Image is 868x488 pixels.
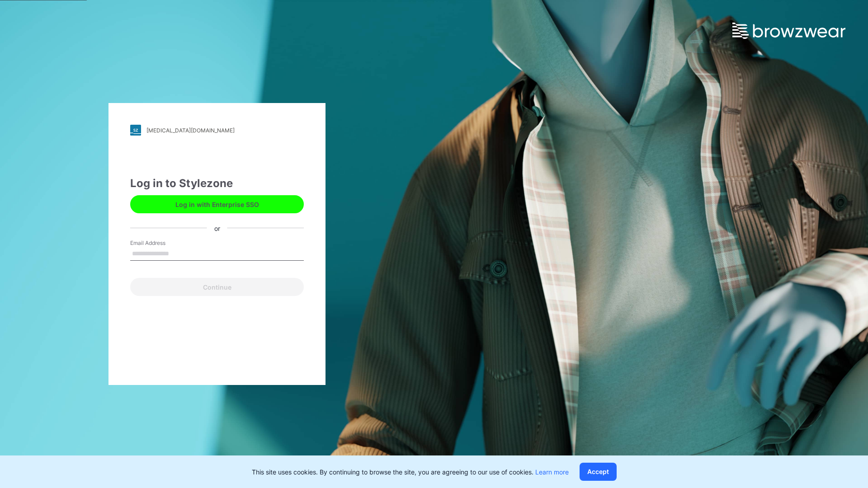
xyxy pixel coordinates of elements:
[130,125,304,136] a: [MEDICAL_DATA][DOMAIN_NAME]
[207,223,227,233] div: or
[252,467,569,477] p: This site uses cookies. By continuing to browse the site, you are agreeing to our use of cookies.
[130,239,193,247] label: Email Address
[535,468,569,476] a: Learn more
[130,125,141,136] img: stylezone-logo.562084cfcfab977791bfbf7441f1a819.svg
[580,463,617,481] button: Accept
[130,175,304,192] div: Log in to Stylezone
[146,127,235,134] div: [MEDICAL_DATA][DOMAIN_NAME]
[732,23,845,39] img: browzwear-logo.e42bd6dac1945053ebaf764b6aa21510.svg
[130,195,304,213] button: Log in with Enterprise SSO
